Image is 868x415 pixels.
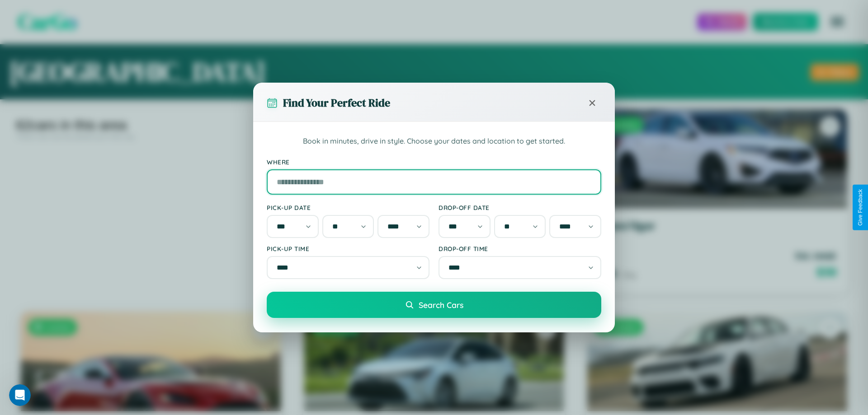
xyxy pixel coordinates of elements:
[283,95,390,110] h3: Find Your Perfect Ride
[419,300,463,310] span: Search Cars
[267,158,601,166] label: Where
[267,135,601,147] p: Book in minutes, drive in style. Choose your dates and location to get started.
[439,245,601,252] label: Drop-off Time
[267,204,429,211] label: Pick-up Date
[267,245,429,252] label: Pick-up Time
[267,292,601,318] button: Search Cars
[439,204,601,211] label: Drop-off Date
